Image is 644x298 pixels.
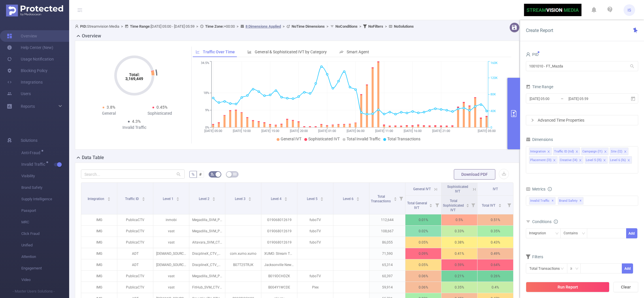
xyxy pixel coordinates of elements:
[176,196,180,200] div: Sort
[586,156,602,164] div: Level 5 (l5)
[477,282,513,293] p: 0.4%
[394,196,397,200] div: Sort
[189,248,225,259] p: DiscplineX_CTV_$5.5_VAST_HMN
[204,129,222,133] tspan: [DATE] 05:00
[320,196,324,198] i: icon: caret-up
[469,196,477,214] i: Filter menu
[320,196,324,200] div: Sort
[347,137,380,141] span: Total Invalid Traffic
[347,129,365,133] tspan: [DATE] 06:00
[189,237,225,248] p: Altavara_SVM_CTV_P_PM_Indirect_$6
[107,199,110,200] i: icon: caret-down
[320,199,324,200] i: icon: caret-down
[153,248,189,259] p: [DEMAND_SOURCE]
[526,52,539,57] span: PID
[530,148,546,155] div: Integration
[297,226,333,237] p: fuboTV
[568,95,615,103] input: End date
[245,24,281,29] u: 8 Dimensions Applied
[284,196,288,198] i: icon: caret-up
[454,169,495,180] button: Download PDF
[153,226,189,237] p: vast
[261,129,279,133] tspan: [DATE] 15:00
[203,91,209,95] tspan: 18%
[117,248,153,259] p: ADT
[142,199,145,200] i: icon: caret-down
[292,24,325,29] b: No Time Dimensions
[581,148,609,155] li: Campaign (l1)
[529,95,576,103] input: Start date
[325,24,330,29] span: >
[560,156,577,164] div: Creative (l4)
[405,226,441,237] p: 0.02%
[369,237,405,248] p: 86,055
[441,259,477,270] p: 0.59%
[552,197,554,204] span: ✕
[189,282,225,293] p: FitHub_SVM_CTV_RON_$4.5
[553,159,556,162] i: icon: close
[526,28,553,33] span: Create Report
[347,50,369,54] span: Smart Agent
[490,109,496,113] tspan: 40K
[307,197,318,201] span: Level 5
[622,263,633,274] button: Add
[466,205,469,207] i: icon: caret-down
[83,110,134,116] div: General
[81,248,117,259] p: IMG
[335,24,358,29] b: No Conditions
[290,129,308,133] tspan: [DATE] 20:00
[248,50,252,54] i: icon: bar-chart
[194,24,200,29] span: >
[125,197,140,201] span: Traffic ID
[281,137,301,141] span: General IVT
[441,282,477,293] p: 0.35%
[261,259,297,270] p: Jacksonville News & Weather
[371,195,392,203] span: Total Transactions
[441,271,477,282] p: 0.21%
[429,203,433,206] div: Sort
[529,148,552,155] li: Integration
[248,196,252,200] div: Sort
[405,214,441,225] p: 0.01%
[531,118,534,122] i: icon: right
[555,232,559,236] i: icon: down
[405,271,441,282] p: 0.06%
[394,196,397,198] i: icon: caret-up
[235,24,240,29] span: >
[21,239,69,251] span: Unified
[526,115,638,125] div: icon: rightAdvanced Time Properties
[477,271,513,282] p: 0.26%
[369,226,405,237] p: 108,667
[205,126,209,129] tspan: 0%
[564,229,582,238] div: Contains
[211,172,214,176] i: icon: bg-colors
[526,52,530,57] i: icon: user
[117,271,153,282] p: PublicaCTV
[156,105,167,110] span: 0.45%
[7,76,43,88] a: Integrations
[554,220,558,224] i: icon: info-circle
[441,248,477,259] p: 0.41%
[21,193,69,205] span: Supply Intelligence
[21,151,42,155] span: Anti-Fraud
[21,182,69,193] span: Brand Safety
[297,237,333,248] p: fuboTV
[369,248,405,259] p: 71,590
[75,24,80,28] i: icon: user
[205,108,209,112] tspan: 9%
[284,199,288,200] i: icon: caret-down
[189,271,225,282] p: Megadilla_SVM_P_CTV_$4_Plex
[582,232,585,236] i: icon: down
[490,126,492,129] tspan: 0
[261,282,297,293] p: B004Y1WCDE
[21,216,69,228] span: MRC
[81,259,117,270] p: IMG
[575,150,578,154] i: icon: close
[21,205,69,216] span: Passport
[21,228,69,239] span: Click Fraud
[405,237,441,248] p: 0.05%
[582,148,603,155] div: Campaign (l1)
[261,237,297,248] p: G19068012619
[433,196,441,214] i: Filter menu
[119,24,125,29] span: >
